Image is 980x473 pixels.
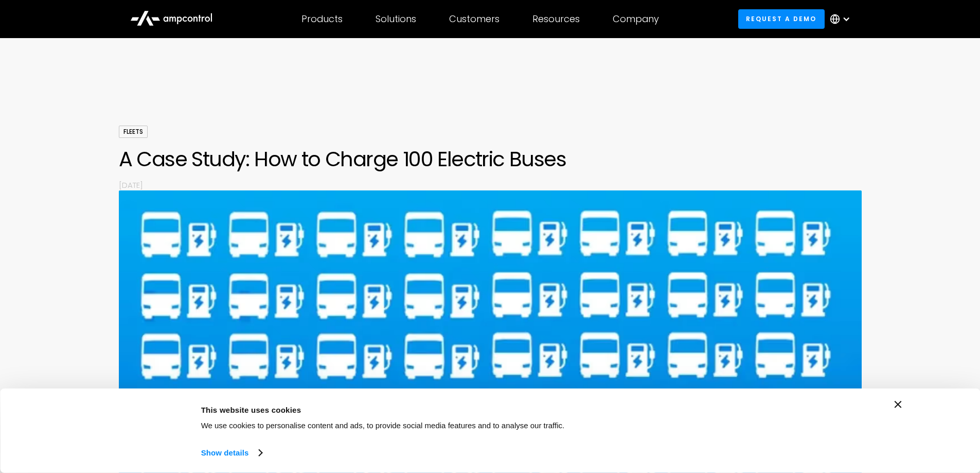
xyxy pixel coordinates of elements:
[376,13,416,25] div: Solutions
[738,9,825,28] a: Request a demo
[119,126,148,138] div: Fleets
[895,401,902,408] button: Close banner
[201,445,262,461] a: Show details
[201,404,705,416] div: This website uses cookies
[613,13,659,25] div: Company
[449,13,500,25] div: Customers
[532,13,580,25] div: Resources
[301,13,343,25] div: Products
[728,401,876,431] button: Okay
[119,180,862,190] p: [DATE]
[119,147,862,171] h1: A Case Study: How to Charge 100 Electric Buses
[201,421,565,430] span: We use cookies to personalise content and ads, to provide social media features and to analyse ou...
